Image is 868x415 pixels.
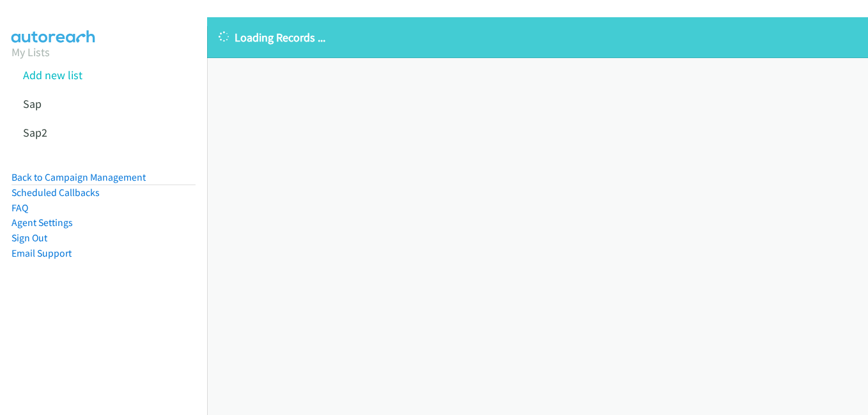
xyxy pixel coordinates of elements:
a: My Lists [12,45,50,59]
a: Sap2 [23,125,47,140]
a: Add new list [23,68,82,82]
a: Scheduled Callbacks [12,186,100,199]
a: Sap [23,96,42,111]
a: Email Support [12,247,72,259]
a: Back to Campaign Management [12,171,146,183]
a: FAQ [12,202,28,214]
a: Agent Settings [12,216,73,229]
p: Loading Records ... [219,29,856,46]
a: Sign Out [12,232,47,244]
